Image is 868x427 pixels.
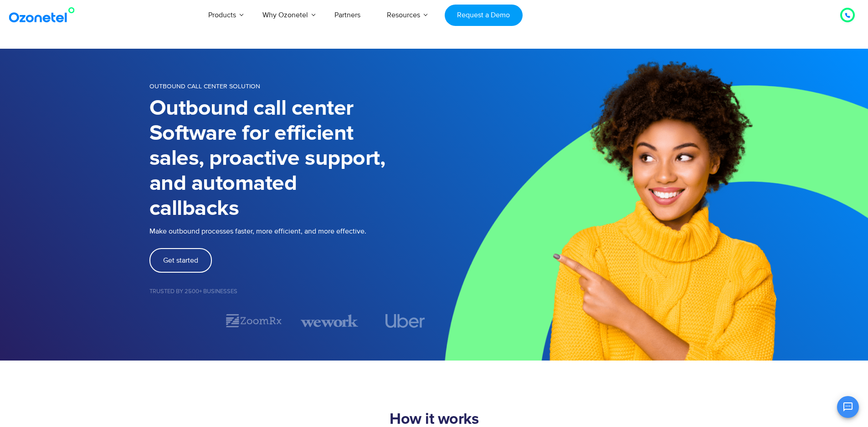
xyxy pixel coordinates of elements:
button: Open chat [837,396,859,418]
p: Make outbound processes faster, more efficient, and more effective. [149,226,434,237]
img: uber [385,314,425,328]
img: zoomrx [225,313,282,329]
a: Get started [149,248,212,273]
a: Request a Demo [445,5,523,26]
div: 4 / 7 [376,314,434,328]
div: 1 / 7 [149,315,207,326]
span: OUTBOUND CALL CENTER SOLUTION [149,82,260,90]
img: wework [301,313,358,329]
div: 3 / 7 [301,313,358,329]
span: Get started [163,257,198,264]
div: 2 / 7 [225,313,282,329]
div: Image Carousel [149,313,434,329]
h5: Trusted by 2500+ Businesses [149,289,434,295]
h1: Outbound call center Software for efficient sales, proactive support, and automated callbacks [149,96,434,221]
